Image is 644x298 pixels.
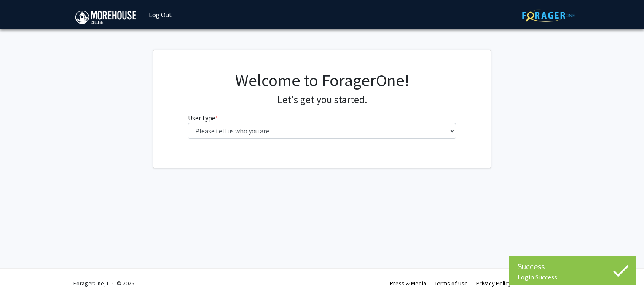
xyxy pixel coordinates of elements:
[518,273,627,281] div: Login Success
[518,260,627,273] div: Success
[75,11,136,24] img: Morehouse College Logo
[435,279,468,287] a: Terms of Use
[188,94,456,106] h4: Let's get you started.
[476,279,511,287] a: Privacy Policy
[188,70,456,90] h1: Welcome to ForagerOne!
[522,9,575,22] img: ForagerOne Logo
[390,279,426,287] a: Press & Media
[73,269,134,298] div: ForagerOne, LLC © 2025
[188,113,218,123] label: User type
